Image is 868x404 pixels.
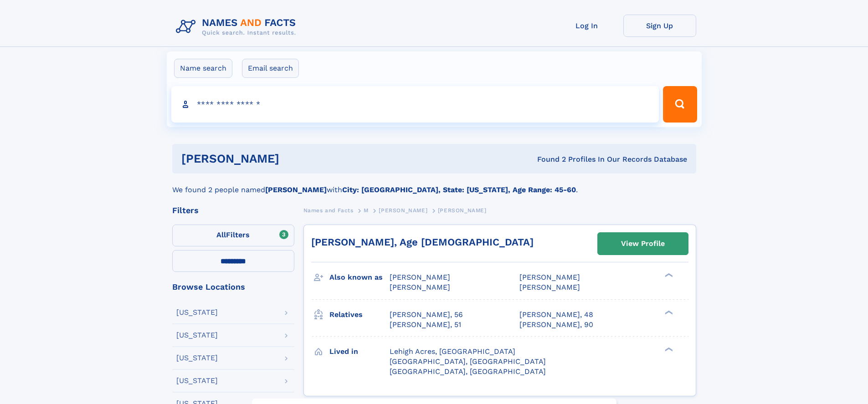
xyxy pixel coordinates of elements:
a: View Profile [598,233,688,255]
img: Logo Names and Facts [172,15,303,39]
a: [PERSON_NAME], Age [DEMOGRAPHIC_DATA] [311,236,534,248]
div: Filters [172,206,294,215]
div: We found 2 people named with . [172,174,696,195]
div: ❯ [663,309,673,315]
div: View Profile [621,233,665,254]
b: [PERSON_NAME] [265,185,327,194]
a: Log In [550,15,623,37]
span: [PERSON_NAME] [390,283,450,291]
span: M [364,207,369,214]
label: Name search [174,59,232,78]
button: Search Button [663,86,697,123]
label: Filters [172,225,294,246]
span: [GEOGRAPHIC_DATA], [GEOGRAPHIC_DATA] [390,357,546,366]
h3: Relatives [329,307,390,322]
div: ❯ [663,272,673,278]
span: [PERSON_NAME] [438,207,487,214]
a: M [364,205,369,216]
a: Names and Facts [303,205,354,216]
span: [PERSON_NAME] [519,273,580,281]
input: search input [171,86,659,123]
h3: Lived in [329,344,390,359]
a: [PERSON_NAME] [379,205,427,216]
span: [PERSON_NAME] [379,207,427,214]
div: ❯ [663,346,673,352]
span: [PERSON_NAME] [390,273,450,281]
div: [US_STATE] [176,354,218,362]
a: [PERSON_NAME], 48 [519,310,593,320]
div: Found 2 Profiles In Our Records Database [408,154,687,164]
span: [GEOGRAPHIC_DATA], [GEOGRAPHIC_DATA] [390,367,546,376]
div: [US_STATE] [176,309,218,316]
span: All [216,230,226,239]
span: [PERSON_NAME] [519,283,580,291]
div: [US_STATE] [176,332,218,339]
div: [US_STATE] [176,377,218,384]
h1: [PERSON_NAME] [181,153,408,164]
a: Sign Up [623,15,696,37]
a: [PERSON_NAME], 51 [390,320,461,330]
b: City: [GEOGRAPHIC_DATA], State: [US_STATE], Age Range: 45-60 [342,185,576,194]
h3: Also known as [329,270,390,285]
span: Lehigh Acres, [GEOGRAPHIC_DATA] [390,347,515,356]
a: [PERSON_NAME], 90 [519,320,593,330]
label: Email search [242,59,299,78]
div: Browse Locations [172,283,294,291]
a: [PERSON_NAME], 56 [390,310,463,320]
